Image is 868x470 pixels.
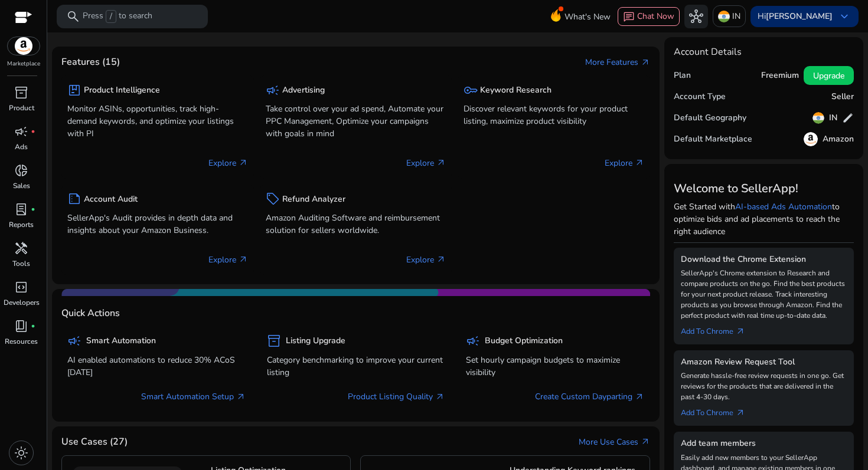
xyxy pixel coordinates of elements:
img: in.svg [718,11,730,22]
p: Category benchmarking to improve your current listing [267,354,445,379]
h5: Listing Upgrade [286,336,345,346]
span: keyboard_arrow_down [837,9,851,24]
p: Marketplace [7,60,40,68]
span: arrow_outward [641,437,650,446]
button: Upgrade [804,66,854,85]
h5: Freemium [761,71,799,81]
p: Explore [406,254,446,266]
span: arrow_outward [736,408,745,418]
h4: Use Cases (27) [61,436,128,448]
span: arrow_outward [436,158,446,167]
p: Generate hassle-free review requests in one go. Get reviews for the products that are delivered i... [681,370,847,402]
span: arrow_outward [239,255,248,264]
h5: Keyword Research [480,86,552,96]
h5: Download the Chrome Extension [681,255,847,265]
span: campaign [67,334,81,348]
span: arrow_outward [435,392,445,402]
span: book_4 [14,319,28,333]
p: Take control over your ad spend, Automate your PPC Management, Optimize your campaigns with goals... [266,103,446,140]
span: arrow_outward [239,158,248,167]
h5: IN [829,113,837,123]
h5: Plan [674,71,691,81]
span: search [66,9,80,24]
span: sell [266,192,280,206]
p: Sales [13,180,30,191]
p: IN [732,6,740,27]
p: Hi [758,12,833,21]
span: inventory_2 [267,334,281,348]
a: Smart Automation Setup [141,390,246,403]
p: Press to search [83,10,152,23]
span: lab_profile [14,202,28,216]
h4: Account Details [674,47,854,58]
h5: Refund Analyzer [282,195,345,205]
span: campaign [266,83,280,97]
a: Add To Chrome [681,402,755,419]
span: hub [689,9,703,24]
span: arrow_outward [436,255,446,264]
h4: Quick Actions [61,308,120,319]
a: Add To Chrome [681,321,755,337]
span: summarize [67,192,81,206]
a: Create Custom Dayparting [535,390,644,403]
span: handyman [14,241,28,255]
span: campaign [14,124,28,139]
p: Ads [15,142,28,152]
a: More Use Casesarrow_outward [579,436,650,448]
h4: Features (15) [61,57,120,68]
span: key [464,83,478,97]
img: amazon.svg [804,132,818,146]
h5: Amazon Review Request Tool [681,357,847,367]
h5: Default Marketplace [674,134,752,144]
h5: Account Type [674,92,726,102]
span: arrow_outward [641,58,650,67]
span: fiber_manual_record [31,129,35,134]
img: amazon.svg [8,37,40,55]
p: SellerApp's Chrome extension to Research and compare products on the go. Find the best products f... [681,268,847,321]
h5: Account Audit [84,195,138,205]
p: AI enabled automations to reduce 30% ACoS [DATE] [67,354,246,379]
p: Explore [605,157,644,169]
h5: Product Intelligence [84,86,160,96]
span: fiber_manual_record [31,207,35,212]
span: code_blocks [14,280,28,294]
b: [PERSON_NAME] [766,11,833,22]
h5: Default Geography [674,113,746,123]
p: Set hourly campaign budgets to maximize visibility [466,354,644,379]
span: light_mode [14,446,28,460]
p: Discover relevant keywords for your product listing, maximize product visibility [464,103,644,127]
span: Upgrade [813,70,844,82]
button: hub [684,5,708,28]
h5: Add team members [681,439,847,449]
h5: Advertising [282,86,325,96]
p: Monitor ASINs, opportunities, track high-demand keywords, and optimize your listings with PI [67,103,248,140]
p: Reports [9,219,34,230]
p: Developers [4,297,40,308]
span: fiber_manual_record [31,324,35,328]
p: Explore [208,254,248,266]
span: arrow_outward [635,158,644,167]
span: Chat Now [637,11,674,22]
a: AI-based Ads Automation [735,201,832,212]
p: Get Started with to optimize bids and ad placements to reach the right audience [674,201,854,238]
span: package [67,83,81,97]
span: edit [842,112,854,124]
p: Resources [5,336,38,347]
p: Amazon Auditing Software and reimbursement solution for sellers worldwide. [266,212,446,236]
span: arrow_outward [236,392,246,402]
h5: Seller [831,92,854,102]
span: chat [623,11,635,23]
h5: Budget Optimization [485,336,563,346]
h3: Welcome to SellerApp! [674,182,854,196]
button: chatChat Now [618,7,680,26]
p: Explore [406,157,446,169]
p: Tools [12,258,30,269]
h5: Amazon [823,134,854,144]
span: What's New [564,6,611,27]
a: Product Listing Quality [348,390,445,403]
p: SellerApp's Audit provides in depth data and insights about your Amazon Business. [67,212,248,236]
span: campaign [466,334,480,348]
p: Explore [208,157,248,169]
span: / [106,10,116,23]
img: in.svg [812,112,824,124]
